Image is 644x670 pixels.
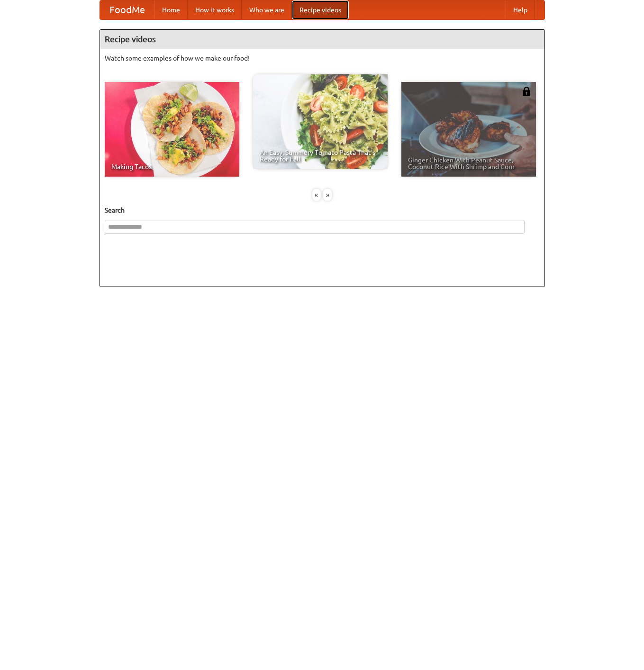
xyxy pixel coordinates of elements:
p: Watch some examples of how we make our food! [105,54,540,63]
a: Recipe videos [292,0,349,19]
a: Who we are [242,0,292,19]
a: Help [506,0,535,19]
img: 483408.png [522,87,531,96]
div: « [312,189,321,201]
span: Making Tacos [111,163,233,170]
a: An Easy, Summery Tomato Pasta That's Ready for Fall [253,74,388,169]
div: » [323,189,332,201]
a: Making Tacos [105,82,239,177]
a: FoodMe [100,0,154,19]
a: Home [154,0,188,19]
h4: Recipe videos [100,30,544,49]
span: An Easy, Summery Tomato Pasta That's Ready for Fall [260,149,381,162]
h5: Search [105,205,540,215]
a: How it works [188,0,242,19]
